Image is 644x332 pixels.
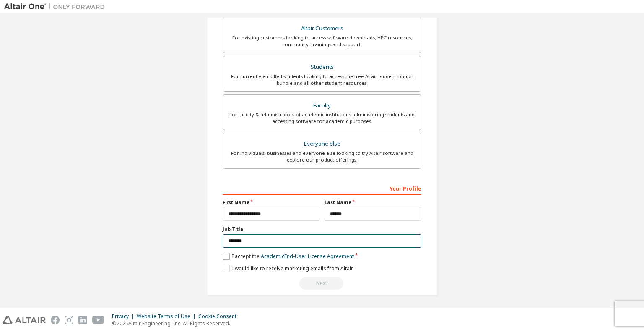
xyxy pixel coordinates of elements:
[228,150,416,163] div: For individuals, businesses and everyone else looking to try Altair software and explore our prod...
[4,3,109,11] img: Altair One
[112,320,241,327] p: © 2025 Altair Engineering, Inc. All Rights Reserved.
[51,316,60,324] img: facebook.svg
[325,199,421,206] label: Last Name
[223,265,353,272] label: I would like to receive marketing emails from Altair
[112,313,137,320] div: Privacy
[228,100,416,112] div: Faculty
[78,316,87,324] img: linkedin.svg
[228,61,416,73] div: Students
[137,313,198,320] div: Website Terms of Use
[228,73,416,86] div: For currently enrolled students looking to access the free Altair Student Edition bundle and all ...
[92,316,104,324] img: youtube.svg
[3,316,46,324] img: altair_logo.svg
[65,316,73,324] img: instagram.svg
[223,199,319,206] label: First Name
[198,313,241,320] div: Cookie Consent
[261,253,354,260] a: Academic End-User License Agreement
[223,181,421,195] div: Your Profile
[228,138,416,150] div: Everyone else
[228,23,416,34] div: Altair Customers
[228,111,416,125] div: For faculty & administrators of academic institutions administering students and accessing softwa...
[223,253,354,260] label: I accept the
[228,34,416,48] div: For existing customers looking to access software downloads, HPC resources, community, trainings ...
[223,277,421,290] div: Read and acccept EULA to continue
[223,226,421,233] label: Job Title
